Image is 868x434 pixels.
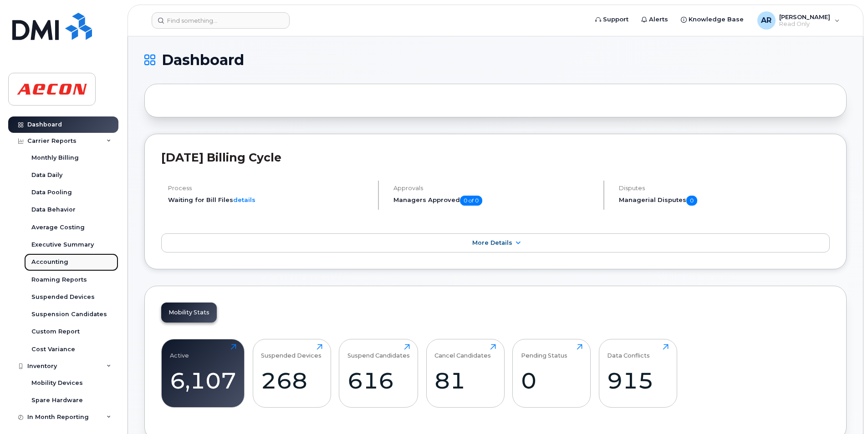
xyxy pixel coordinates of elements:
div: Cancel Candidates [434,344,491,359]
span: More Details [472,239,512,246]
a: Cancel Candidates81 [434,344,496,402]
div: 616 [347,367,410,394]
div: 0 [521,367,582,394]
a: details [233,196,255,203]
a: Active6,107 [170,344,236,402]
li: Waiting for Bill Files [168,196,370,204]
div: Pending Status [521,344,567,359]
div: 6,107 [170,367,236,394]
h2: [DATE] Billing Cycle [161,151,830,164]
a: Pending Status0 [521,344,582,402]
div: 268 [261,367,322,394]
div: 81 [434,367,496,394]
div: Suspend Candidates [347,344,410,359]
h4: Approvals [393,185,596,192]
a: Suspended Devices268 [261,344,322,402]
div: Active [170,344,189,359]
div: 915 [607,367,669,394]
span: 0 of 0 [460,196,482,206]
h4: Disputes [619,185,830,192]
span: 0 [686,196,697,206]
h5: Managerial Disputes [619,196,830,206]
h5: Managers Approved [393,196,596,206]
h4: Process [168,185,370,192]
a: Data Conflicts915 [607,344,669,402]
span: Dashboard [162,53,244,67]
a: Suspend Candidates616 [347,344,410,402]
div: Data Conflicts [607,344,650,359]
div: Suspended Devices [261,344,322,359]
